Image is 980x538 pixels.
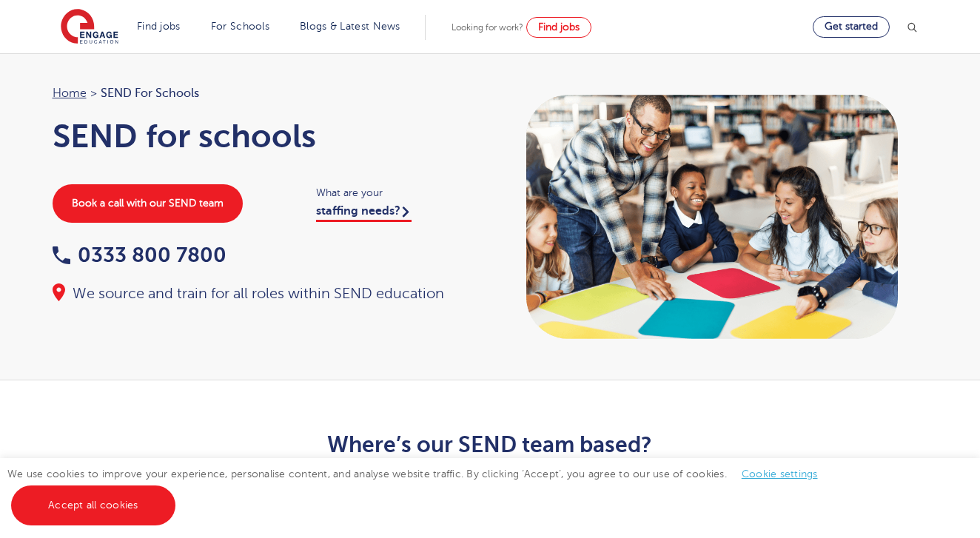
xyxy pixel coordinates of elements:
[316,204,412,222] a: staffing needs?
[526,17,591,38] a: Find jobs
[452,22,523,33] span: Looking for work?
[53,87,87,100] a: Home
[90,87,97,100] span: >
[53,184,243,223] a: Book a call with our SEND team
[101,84,199,103] span: SEND for Schools
[53,118,476,155] h1: SEND for schools
[211,21,269,32] a: For Schools
[127,432,853,457] h2: Where’s our SEND team based?
[813,16,890,38] a: Get started
[53,283,476,304] div: We source and train for all roles within SEND education
[7,468,833,511] span: We use cookies to improve your experience, personalise content, and analyse website traffic. By c...
[11,485,175,525] a: Accept all cookies
[53,84,476,103] nav: breadcrumb
[538,21,580,33] span: Find jobs
[137,21,181,32] a: Find jobs
[61,9,118,46] img: Engage Education
[300,21,400,32] a: Blogs & Latest News
[316,184,475,201] span: What are your
[742,468,818,480] a: Cookie settings
[53,243,226,266] a: 0333 800 7800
